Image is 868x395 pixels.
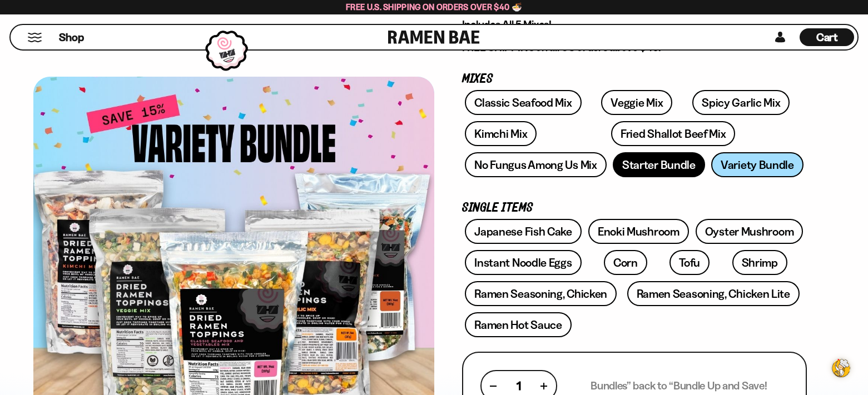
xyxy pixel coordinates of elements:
[613,152,705,177] a: Starter Bundle
[800,25,854,49] div: Cart
[59,30,84,45] span: Shop
[611,121,735,146] a: Fried Shallot Beef Mix
[465,152,606,177] a: No Fungus Among Us Mix
[465,250,581,275] a: Instant Noodle Eggs
[601,90,672,115] a: Veggie Mix
[462,74,807,84] p: Mixes
[59,28,84,46] a: Shop
[591,379,767,393] p: Bundles” back to “Bundle Up and Save!
[346,2,522,12] span: Free U.S. Shipping on Orders over $40 🍜
[669,250,710,275] a: Tofu
[465,90,581,115] a: Classic Seafood Mix
[465,281,617,306] a: Ramen Seasoning, Chicken
[517,379,521,393] span: 1
[465,121,537,146] a: Kimchi Mix
[27,33,42,42] button: Mobile Menu Trigger
[732,250,787,275] a: Shrimp
[604,250,647,275] a: Corn
[465,312,572,337] a: Ramen Hot Sauce
[465,219,582,244] a: Japanese Fish Cake
[627,281,800,306] a: Ramen Seasoning, Chicken Lite
[816,31,838,44] span: Cart
[696,219,803,244] a: Oyster Mushroom
[462,203,807,213] p: Single Items
[588,219,689,244] a: Enoki Mushroom
[692,90,790,115] a: Spicy Garlic Mix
